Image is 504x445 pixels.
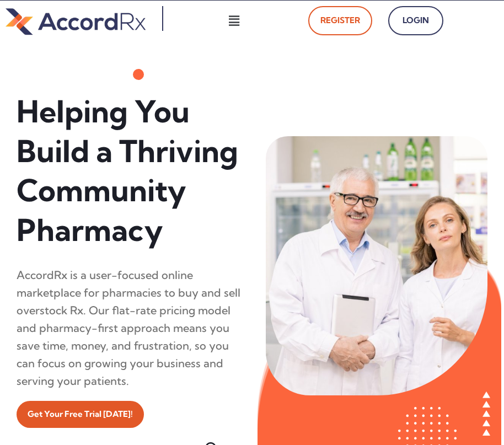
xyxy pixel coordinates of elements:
a: Register [308,6,372,35]
a: Login [388,6,443,35]
span: Get Your Free Trial [DATE]! [28,406,133,422]
h1: Helping You Build a Thriving Community Pharmacy [17,92,244,250]
span: Login [400,13,431,29]
img: default-logo [6,6,146,37]
span: Register [320,13,360,29]
div: AccordRx is a user-focused online marketplace for pharmacies to buy and sell overstock Rx. Our fl... [17,266,244,390]
a: Get Your Free Trial [DATE]! [17,401,144,428]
